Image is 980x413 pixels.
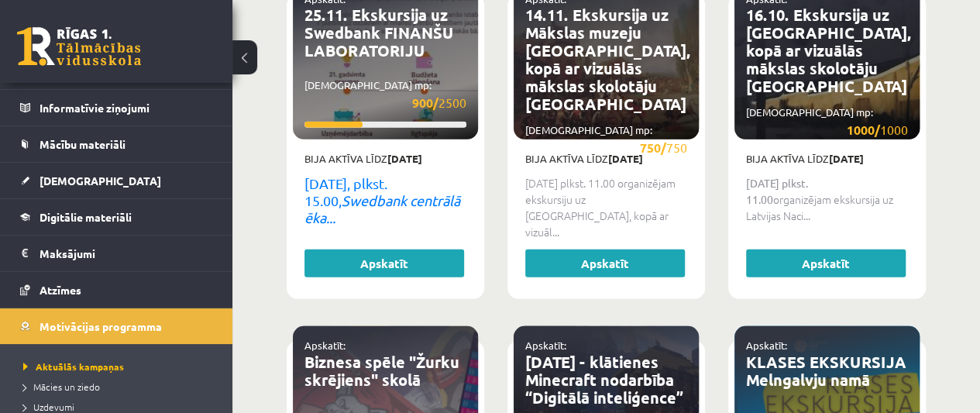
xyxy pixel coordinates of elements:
[525,339,566,352] a: Apskatīt:
[40,236,213,271] legend: Maksājumi
[20,163,213,198] a: [DEMOGRAPHIC_DATA]
[40,137,126,151] span: Mācību materiāli
[23,360,217,373] a: Aktuālās kampaņas
[746,175,908,224] p: organizējam ekskursija uz Latvijas Naci...
[387,152,422,165] strong: [DATE]
[23,380,100,393] span: Mācies un ziedo
[23,401,74,413] span: Uzdevumi
[525,352,683,408] a: [DATE] - klātienes Minecraft nodarbība “Digitālā inteliģence”
[304,250,464,277] a: Apskatīt
[525,175,687,240] p: [DATE] plkst. 11.00 organizējam ekskursiju uz [GEOGRAPHIC_DATA], kopā ar vizuāl...
[40,283,81,297] span: Atzīmes
[608,152,643,165] strong: [DATE]
[304,352,459,390] a: Biznesa spēle "Žurku skrējiens" skolā
[23,360,124,373] span: Aktuālās kampaņas
[746,339,787,352] a: Apskatīt:
[746,105,908,139] p: [DEMOGRAPHIC_DATA] mp:
[304,151,466,167] p: Bija aktīva līdz
[304,339,346,352] a: Apskatīt:
[20,199,213,235] a: Digitālie materiāli
[640,139,666,156] strong: 750/
[304,192,460,225] em: Swedbank centrālā ēka...
[746,250,906,277] a: Apskatīt
[20,272,213,308] a: Atzīmes
[40,90,213,126] legend: Informatīvie ziņojumi
[20,308,213,344] a: Motivācijas programma
[304,5,454,60] a: 25.11. Ekskursija uz Swedbank FINANŠU LABORATORIJU
[17,27,141,66] a: Rīgas 1. Tālmācības vidusskola
[23,380,217,394] a: Mācies un ziedo
[40,174,161,188] span: [DEMOGRAPHIC_DATA]
[20,236,213,271] a: Maksājumi
[412,93,466,112] span: 2500
[525,250,685,277] a: Apskatīt
[525,151,687,167] p: Bija aktīva līdz
[525,122,687,157] p: [DEMOGRAPHIC_DATA] mp:
[40,319,162,333] span: Motivācijas programma
[746,5,911,96] a: 16.10. Ekskursija uz [GEOGRAPHIC_DATA], kopā ar vizuālās mākslas skolotāju [GEOGRAPHIC_DATA]
[20,126,213,162] a: Mācību materiāli
[746,352,906,390] a: KLASES EKSKURSIJA Melngalvju namā
[40,210,132,224] span: Digitālie materiāli
[829,152,864,165] strong: [DATE]
[304,77,466,112] p: [DEMOGRAPHIC_DATA] mp:
[304,175,387,208] span: [DATE], plkst. 15.00,
[746,151,908,167] p: Bija aktīva līdz
[847,120,908,139] span: 1000
[640,138,687,157] span: 750
[20,90,213,126] a: Informatīvie ziņojumi
[412,95,438,111] strong: 900/
[525,5,690,114] a: 14.11. Ekskursija uz Mākslas muzeju [GEOGRAPHIC_DATA], kopā ar vizuālās mākslas skolotāju [GEOGRA...
[746,176,808,206] strong: [DATE] plkst. 11.00
[847,122,880,138] strong: 1000/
